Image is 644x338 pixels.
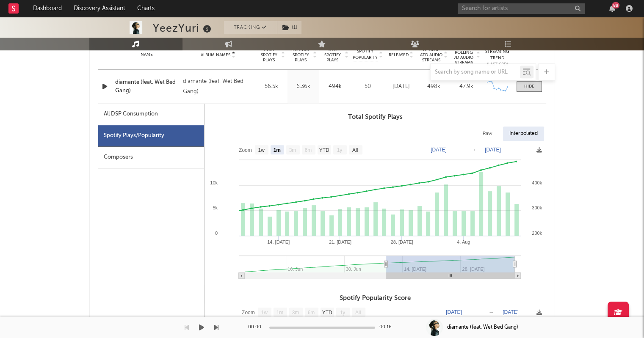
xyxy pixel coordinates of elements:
a: diamante (feat. Wet Bed Gang) [115,78,179,95]
div: YeezYuri [153,21,213,35]
text: 400k [532,180,542,185]
span: Global Rolling 7D Audio Streams [452,45,475,65]
text: [DATE] [485,147,501,153]
span: Global ATD Audio Streams [420,47,443,63]
div: All DSP Consumption [104,109,158,119]
text: 4. Aug [457,239,470,245]
text: YTD [322,310,332,316]
text: 6m [304,147,312,153]
text: 1y [340,310,345,316]
text: 28. [DATE] [390,239,413,245]
div: Raw [476,126,499,141]
div: Interpolated [503,126,544,141]
text: 6m [307,310,315,316]
span: Last Day Spotify Plays [290,47,312,63]
text: [DATE] [431,147,447,153]
text: YTD [319,147,329,153]
div: All DSP Consumption [98,104,204,125]
text: 1m [276,310,283,316]
div: Spotify Plays/Popularity [98,125,204,147]
text: All [355,310,360,316]
text: 1y [337,147,342,153]
div: 498k [420,82,448,91]
input: Search by song name or URL [431,69,520,76]
text: Zoom [239,147,252,153]
text: 0 [215,231,217,236]
text: → [489,309,494,315]
button: (1) [277,21,301,34]
span: ( 1 ) [277,21,302,34]
input: Search for artists [458,3,585,14]
button: 88 [609,5,615,12]
text: 1w [261,310,268,316]
div: Global Streaming Trend (Last 60D) [485,42,510,68]
div: diamante (feat. Wet Bed Gang) [447,324,518,331]
text: [DATE] [503,309,519,315]
span: Spotify Popularity [353,48,378,61]
text: 1m [273,147,280,153]
h3: Total Spotify Plays [205,112,546,122]
div: 6.36k [290,82,317,91]
text: 3m [289,147,296,153]
div: 00:00 [248,322,265,333]
div: Composers [98,147,204,168]
text: 5k [213,205,218,210]
text: All [352,147,357,153]
div: [DATE] [387,82,415,91]
button: Tracking [224,21,277,34]
div: Name [115,52,179,58]
div: diamante (feat. Wet Bed Gang) [183,77,254,97]
span: Released [389,52,409,58]
text: 3m [292,310,299,316]
text: Zoom [242,310,255,316]
span: ATD Spotify Plays [321,47,344,63]
div: 50 [353,82,383,91]
div: 88 [612,2,619,8]
h3: Spotify Popularity Score [205,293,546,303]
div: 494k [321,82,349,91]
text: 1w [258,147,265,153]
text: 21. [DATE] [329,239,351,245]
div: 00:16 [379,322,396,333]
text: 14. [DATE] [267,239,290,245]
span: Album Names [201,52,230,58]
text: 300k [532,205,542,210]
text: 200k [532,231,542,236]
div: 47.9k [452,82,481,91]
text: [DATE] [446,309,462,315]
div: 56.5k [258,82,285,91]
text: → [471,147,476,153]
text: 10k [210,180,218,185]
span: 7 Day Spotify Plays [258,47,280,63]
